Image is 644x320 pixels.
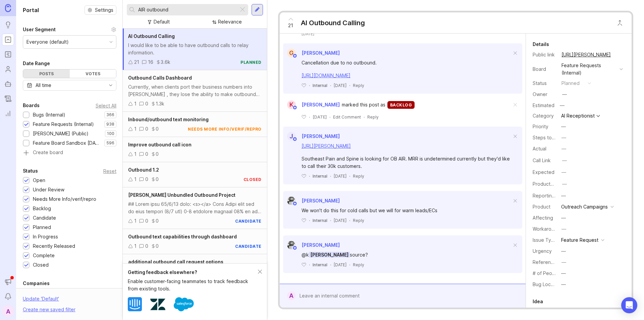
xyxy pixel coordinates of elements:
[95,7,113,13] span: Settings
[302,73,351,78] a: [URL][DOMAIN_NAME]
[2,276,14,288] button: Announcements
[107,131,114,136] p: 100
[334,174,346,179] time: [DATE]
[123,162,267,187] a: Outbound 1.2100closed
[154,18,170,26] div: Default
[2,305,14,317] button: A
[145,217,148,225] div: 0
[353,173,364,179] div: Reply
[33,252,55,259] div: Complete
[561,270,566,277] div: —
[367,114,379,120] div: Reply
[562,157,567,164] div: —
[533,237,557,243] label: Issue Type
[330,83,331,88] div: ·
[123,187,267,229] a: [PERSON_NAME] Unbundled Outbound Project## Lorem ipsu 65/6/13 dolo: <s></a> Cons Adipi elit sed d...
[283,49,340,57] a: G[PERSON_NAME]
[313,218,327,223] div: Internal
[309,262,310,268] div: ·
[103,169,116,173] div: Reset
[309,173,310,179] div: ·
[106,140,114,146] p: 596
[33,177,45,184] div: Open
[330,173,331,179] div: ·
[353,262,364,268] div: Reply
[349,173,350,179] div: ·
[156,217,159,225] div: 0
[244,177,262,182] div: closed
[156,150,159,158] div: 0
[123,112,267,137] a: Inbound/outbound text monitoring100needs more info/verif/repro
[23,295,59,306] div: Update ' Default '
[2,63,14,75] a: Users
[559,50,613,59] a: [URL][PERSON_NAME]
[561,214,566,222] div: —
[235,243,262,249] div: candidate
[533,146,546,151] label: Actual
[283,132,340,141] a: J[PERSON_NAME]
[105,83,116,88] svg: toggle icon
[558,101,567,110] div: —
[138,6,236,13] input: Search...
[562,91,567,98] div: —
[2,34,14,46] a: Portal
[23,59,50,67] div: Date Range
[561,123,566,130] div: —
[33,205,51,212] div: Backlog
[128,42,262,56] div: I would like to be able to have outbound calls to relay information.
[128,278,258,292] div: Enable customer-facing teammates to track feedback from existing tools.
[150,297,165,312] img: Zendesk logo
[36,82,51,89] div: All time
[145,100,148,107] div: 0
[302,155,512,170] div: Southeast Pain and Spine is looking for OB AIR. MRR is undetermined currently but they'd like to ...
[302,207,512,214] div: We won't do this for cold calls but we will for warm leads/ECs
[23,167,38,175] div: Status
[156,100,164,107] div: 1.3k
[96,104,116,107] div: Select All
[174,294,194,314] img: Salesforce logo
[533,103,554,108] div: Estimated
[26,38,69,46] div: Everyone (default)
[23,26,56,34] div: User Segment
[288,22,293,29] span: 21
[533,80,556,87] div: Status
[123,229,267,254] a: Outbound text capabilities through dashboard100candidate
[560,180,569,188] button: ProductboardID
[128,192,235,198] span: [PERSON_NAME] Unbundled Outbound Project
[292,137,297,142] img: member badge
[145,125,148,133] div: 0
[292,105,297,110] img: member badge
[134,125,137,133] div: 1
[128,117,209,122] span: Inbound/outbound text monitoring
[561,281,566,288] div: —
[235,218,262,224] div: candidate
[302,143,351,149] a: [URL][PERSON_NAME]
[533,157,551,163] label: Call Link
[353,218,364,223] div: Reply
[85,5,116,15] button: Settings
[561,203,608,211] div: Outreach Campaigns
[387,101,415,109] div: backlog
[33,261,49,269] div: Closed
[292,53,297,58] img: member badge
[156,125,159,133] div: 0
[561,192,566,199] div: —
[283,241,340,249] a: Justin Maxwell[PERSON_NAME]
[33,121,94,128] div: Feature Requests (Internal)
[560,156,569,165] button: Call Link
[533,51,556,58] div: Public link
[302,31,314,37] time: [DATE]
[302,101,340,108] span: [PERSON_NAME]
[533,298,543,306] div: Idea
[2,107,14,120] a: Reporting
[334,218,346,223] time: [DATE]
[561,134,566,141] div: —
[334,83,346,88] time: [DATE]
[188,126,262,132] div: needs more info/verif/repro
[302,133,340,139] span: [PERSON_NAME]
[302,242,340,248] span: [PERSON_NAME]
[33,195,96,203] div: Needs More Info/verif/repro
[559,168,568,177] button: Expected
